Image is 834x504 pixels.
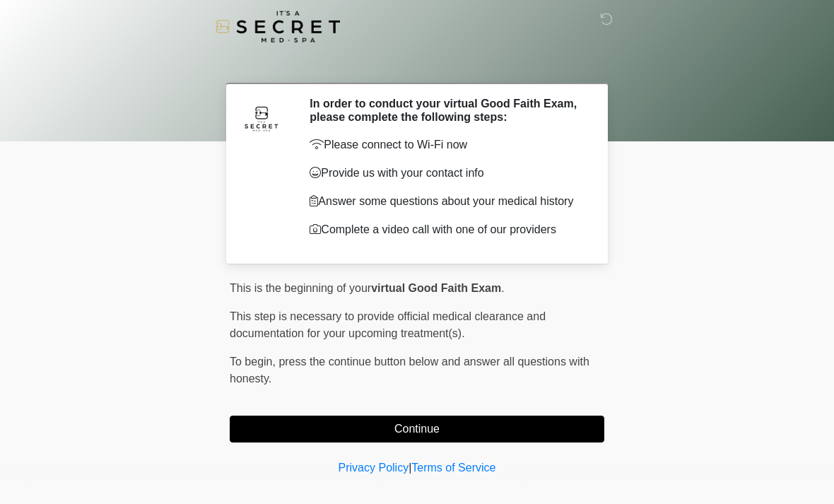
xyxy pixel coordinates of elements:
span: This is the beginning of your [230,282,371,294]
img: It's A Secret Med Spa Logo [216,11,340,42]
p: Provide us with your contact info [310,165,583,182]
a: Terms of Service [411,462,495,474]
span: press the continue button below and answer all questions with honesty. [230,356,589,385]
span: . [501,282,504,294]
span: To begin, [230,356,278,368]
img: Agent Avatar [240,97,283,139]
p: Answer some questions about your medical history [310,193,583,210]
strong: virtual Good Faith Exam [371,282,501,294]
h1: ‎ ‎ [219,51,615,77]
p: Complete a video call with one of our providers [310,221,583,238]
a: Privacy Policy [339,462,409,474]
span: This step is necessary to provide official medical clearance and documentation for your upcoming ... [230,310,546,339]
a: | [409,462,411,474]
button: Continue [230,416,604,443]
p: Please connect to Wi-Fi now [310,136,583,153]
h2: In order to conduct your virtual Good Faith Exam, please complete the following steps: [310,97,583,124]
